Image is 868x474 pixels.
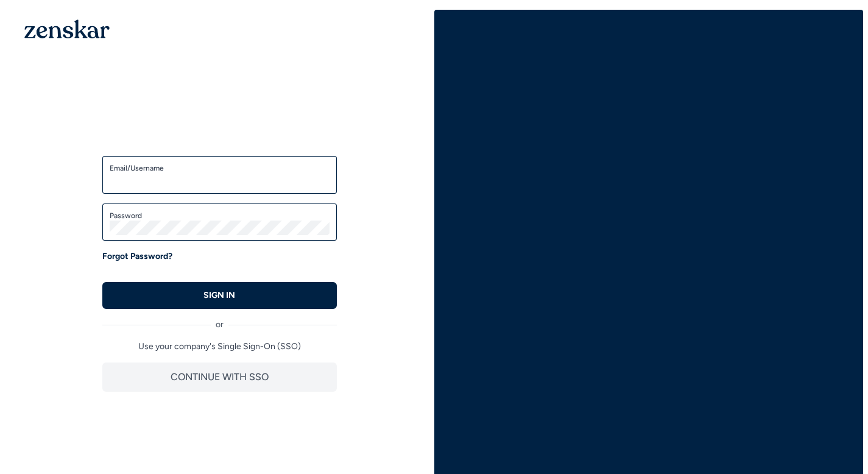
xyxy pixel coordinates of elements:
[102,363,337,392] button: CONTINUE WITH SSO
[102,309,337,331] div: or
[203,289,235,302] p: SIGN IN
[110,163,330,173] label: Email/Username
[110,211,330,221] label: Password
[102,341,337,353] p: Use your company's Single Sign-On (SSO)
[102,282,337,309] button: SIGN IN
[102,250,172,263] a: Forgot Password?
[24,19,110,38] img: 1OGAJ2xQqyY4LXKgY66KYq0eOWRCkrZdAb3gUhuVAqdWPZE9SRJmCz+oDMSn4zDLXe31Ii730ItAGKgCKgCCgCikA4Av8PJUP...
